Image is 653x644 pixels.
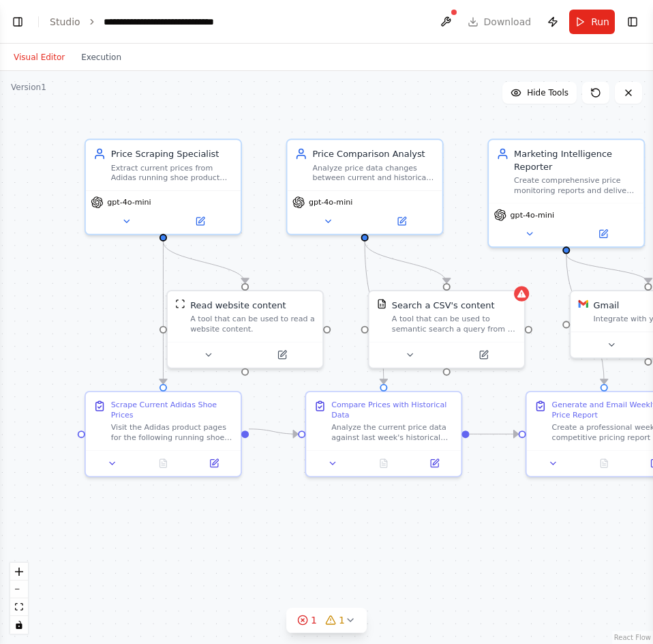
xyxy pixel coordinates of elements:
[157,241,252,283] g: Edge from f87c0a6f-877a-46fe-86a4-1403bd73e1e3 to 0fe1abc8-f227-43d5-a303-c956fcb25927
[111,162,233,183] div: Extract current prices from Adidas running shoe product pages accurately and efficiently
[166,290,324,368] div: ScrapeWebsiteToolRead website contentA tool that can be used to read a website content.
[339,613,345,627] span: 1
[368,290,526,368] div: CSVSearchToolSearch a CSV's contentA tool that can be used to semantic search a query from a CSV'...
[5,49,73,65] button: Visual Editor
[111,400,233,420] div: Scrape Current Adidas Shoe Prices
[527,87,568,98] span: Hide Tools
[286,138,444,235] div: Price Comparison AnalystAnalyze price data changes between current and historical data, calculate...
[111,422,233,443] div: Visit the Adidas product pages for the following running shoes and extract their current prices: ...
[312,147,434,160] div: Price Comparison Analyst
[331,400,453,420] div: Compare Prices with Historical Data
[111,147,233,160] div: Price Scraping Specialist
[312,162,434,183] div: Analyze price data changes between current and historical data, calculate percentage changes, and...
[560,254,611,383] g: Edge from 957af654-bf27-4ea4-b64d-20ec88404db6 to 4cd10c1d-26e5-427e-8f41-1c761b6b5c67
[577,456,631,471] button: No output available
[502,82,577,104] button: Hide Tools
[8,12,27,31] button: Show left sidebar
[85,391,242,478] div: Scrape Current Adidas Shoe PricesVisit the Adidas product pages for the following running shoes a...
[50,15,250,29] nav: breadcrumb
[286,608,367,633] button: 11
[11,82,46,93] div: Version 1
[136,456,189,471] button: No output available
[511,210,554,220] span: gpt-4o-mini
[366,214,437,229] button: Open in side panel
[614,634,651,641] a: React Flow attribution
[246,347,317,362] button: Open in side panel
[514,175,636,196] div: Create comprehensive price monitoring reports and deliver insights to the {target_team} via email...
[487,138,645,248] div: Marketing Intelligence ReporterCreate comprehensive price monitoring reports and deliver insights...
[514,147,636,173] div: Marketing Intelligence Reporter
[10,581,28,598] button: zoom out
[192,456,235,471] button: Open in side panel
[392,299,495,311] div: Search a CSV's content
[470,428,519,440] g: Edge from 56d9fd53-3394-4a3c-965a-7747da062adf to 4cd10c1d-26e5-427e-8f41-1c761b6b5c67
[190,299,286,311] div: Read website content
[448,347,519,362] button: Open in side panel
[10,563,28,581] button: zoom in
[568,226,639,241] button: Open in side panel
[311,613,317,627] span: 1
[377,299,387,309] img: CSVSearchTool
[190,314,315,334] div: A tool that can be used to read a website content.
[623,12,642,31] button: Show right sidebar
[591,15,609,29] span: Run
[85,138,242,235] div: Price Scraping SpecialistExtract current prices from Adidas running shoe product pages accurately...
[569,10,615,34] button: Run
[164,214,235,229] button: Open in side panel
[413,456,456,471] button: Open in side panel
[249,423,298,441] g: Edge from 9097f3e2-4bbc-40fa-804c-6205ed3e1e8e to 56d9fd53-3394-4a3c-965a-7747da062adf
[359,241,390,384] g: Edge from 9100307a-2771-48a4-b490-93a5b86d9cb7 to 56d9fd53-3394-4a3c-965a-7747da062adf
[10,598,28,616] button: fit view
[578,299,588,309] img: Gmail
[309,197,352,207] span: gpt-4o-mini
[10,616,28,634] button: toggle interactivity
[305,391,462,478] div: Compare Prices with Historical DataAnalyze the current price data against last week's historical ...
[359,241,453,283] g: Edge from 9100307a-2771-48a4-b490-93a5b86d9cb7 to c98cb9ca-de1b-42a2-955d-c0d1baf3eec6
[50,16,80,27] a: Studio
[392,314,517,334] div: A tool that can be used to semantic search a query from a CSV's content.
[175,299,185,309] img: ScrapeWebsiteTool
[107,197,151,207] span: gpt-4o-mini
[157,241,169,384] g: Edge from f87c0a6f-877a-46fe-86a4-1403bd73e1e3 to 9097f3e2-4bbc-40fa-804c-6205ed3e1e8e
[10,563,28,634] div: React Flow controls
[73,49,130,65] button: Execution
[594,299,620,311] div: Gmail
[331,422,453,443] div: Analyze the current price data against last week's historical data stored in the CSV file. Search...
[357,456,410,471] button: No output available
